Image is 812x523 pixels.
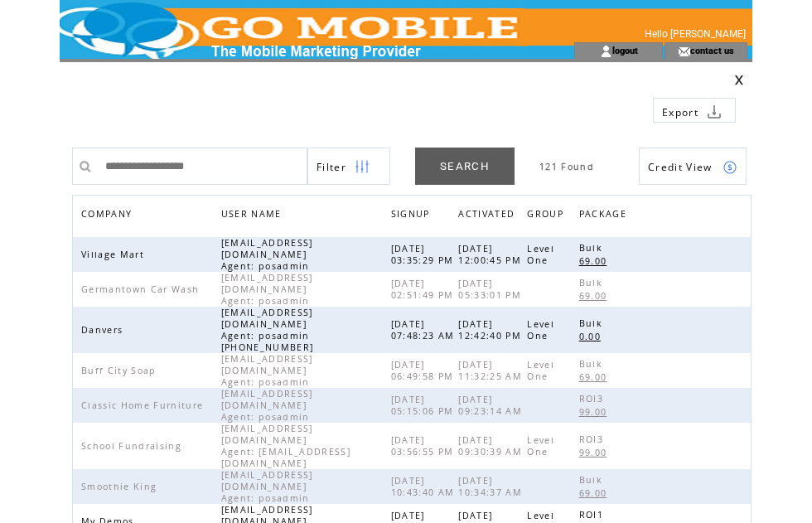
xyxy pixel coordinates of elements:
[579,204,635,228] a: PACKAGE
[707,104,722,119] img: download.png
[458,243,525,266] span: [DATE] 12:00:45 PM
[579,204,631,228] span: PACKAGE
[221,272,314,307] span: [EMAIL_ADDRESS][DOMAIN_NAME] Agent: posadmin
[458,475,526,498] span: [DATE] 10:34:37 AM
[579,370,616,384] a: 69.00
[221,423,350,469] span: [EMAIL_ADDRESS][DOMAIN_NAME] Agent: [EMAIL_ADDRESS][DOMAIN_NAME]
[527,359,554,382] span: Level One
[307,148,390,185] a: Filter
[81,208,136,218] a: COMPANY
[579,277,607,288] span: Bulk
[662,105,698,119] span: Export to csv file
[579,487,611,499] span: 69.00
[81,481,161,492] span: Smoothie King
[612,45,638,56] a: logout
[81,440,186,452] span: School Fundraising
[527,204,568,228] span: GROUP
[391,278,458,301] span: [DATE] 02:51:49 PM
[415,148,515,185] a: SEARCH
[391,359,458,382] span: [DATE] 06:49:58 PM
[458,318,525,341] span: [DATE] 12:42:40 PM
[579,329,609,343] a: 0.00
[221,204,286,228] span: USER NAME
[81,400,207,411] span: Classic Home Furniture
[458,434,526,458] span: [DATE] 09:30:39 AM
[723,160,737,175] img: credits.png
[81,204,136,228] span: COMPANY
[391,243,458,266] span: [DATE] 03:35:29 PM
[648,160,713,174] span: Show Credits View
[579,254,616,268] a: 69.00
[579,486,616,500] a: 69.00
[458,204,523,228] a: ACTIVATED
[579,358,607,370] span: Bulk
[81,283,203,295] span: Germantown Car Wash
[678,45,690,58] img: contact_us_icon.gif
[458,278,525,301] span: [DATE] 05:33:01 PM
[579,474,607,486] span: Bulk
[579,509,607,521] span: ROI1
[221,469,314,504] span: [EMAIL_ADDRESS][DOMAIN_NAME] Agent: posadmin
[579,406,611,418] span: 99.00
[221,237,314,272] span: [EMAIL_ADDRESS][DOMAIN_NAME] Agent: posadmin
[355,148,370,186] img: filters.png
[527,434,554,458] span: Level One
[391,208,434,218] a: SIGNUP
[527,243,554,266] span: Level One
[527,318,554,341] span: Level One
[458,204,519,228] span: ACTIVATED
[579,433,607,445] span: ROI3
[221,388,314,423] span: [EMAIL_ADDRESS][DOMAIN_NAME] Agent: posadmin
[653,98,736,123] a: Export
[391,475,459,498] span: [DATE] 10:43:40 AM
[690,45,734,56] a: contact us
[391,394,458,417] span: [DATE] 05:15:06 PM
[458,359,526,382] span: [DATE] 11:32:25 AM
[645,28,746,40] span: Hello [PERSON_NAME]
[221,307,318,353] span: [EMAIL_ADDRESS][DOMAIN_NAME] Agent: posadmin [PHONE_NUMBER]
[639,148,747,185] a: Credit View
[579,445,616,459] a: 99.00
[391,318,459,341] span: [DATE] 07:48:23 AM
[579,371,611,383] span: 69.00
[579,331,605,342] span: 0.00
[81,324,127,336] span: Danvers
[391,434,458,458] span: [DATE] 03:56:55 PM
[81,365,161,376] span: Buff City Soap
[579,255,611,267] span: 69.00
[579,317,607,329] span: Bulk
[579,447,611,458] span: 99.00
[579,290,611,302] span: 69.00
[317,160,346,174] span: Show filters
[391,204,434,228] span: SIGNUP
[539,161,594,172] span: 121 Found
[221,208,286,218] a: USER NAME
[579,242,607,254] span: Bulk
[579,288,616,303] a: 69.00
[527,204,572,228] a: GROUP
[81,249,148,260] span: Village Mart
[600,45,612,58] img: account_icon.gif
[221,353,314,388] span: [EMAIL_ADDRESS][DOMAIN_NAME] Agent: posadmin
[579,393,607,404] span: ROI3
[579,404,616,419] a: 99.00
[458,394,526,417] span: [DATE] 09:23:14 AM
